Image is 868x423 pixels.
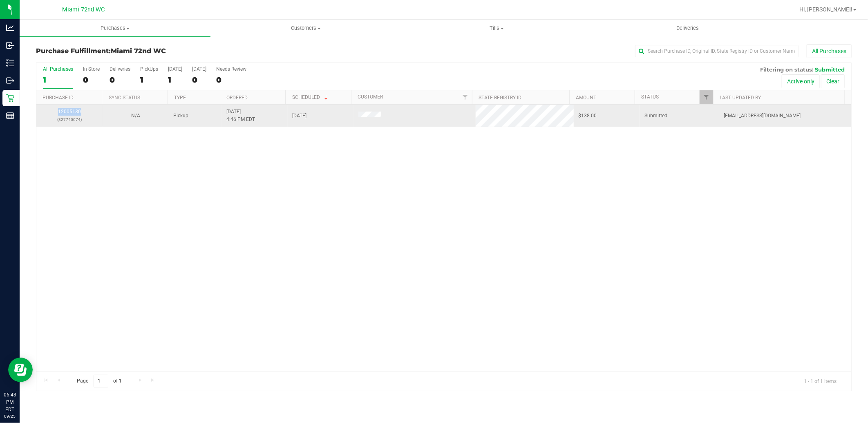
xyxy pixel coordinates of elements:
div: In Store [83,66,100,72]
div: [DATE] [168,66,182,72]
button: N/A [131,112,140,120]
button: Clear [821,74,845,88]
span: [EMAIL_ADDRESS][DOMAIN_NAME] [724,112,801,120]
a: Type [174,95,186,101]
p: (327740074) [41,116,98,123]
a: 12005130 [58,109,81,114]
a: Deliveries [592,20,783,37]
span: Hi, [PERSON_NAME]! [799,6,852,13]
p: 09/25 [4,413,16,419]
a: State Registry ID [479,95,522,101]
div: 0 [192,75,206,85]
div: Needs Review [216,66,246,72]
h3: Purchase Fulfillment: [36,47,308,55]
span: Customers [211,25,401,32]
inline-svg: Inventory [6,59,14,67]
div: 1 [140,75,158,85]
inline-svg: Retail [6,94,14,102]
a: Filter [700,90,713,104]
a: Sync Status [109,95,140,101]
a: Tills [401,20,592,37]
inline-svg: Analytics [6,24,14,32]
inline-svg: Outbound [6,76,14,85]
iframe: Resource center [8,358,33,382]
span: Tills [402,25,592,32]
a: Status [641,94,659,100]
div: 0 [110,75,130,85]
span: $138.00 [579,112,597,120]
span: Page of 1 [70,375,129,387]
span: Not Applicable [131,113,140,119]
div: [DATE] [192,66,206,72]
a: Ordered [226,95,248,101]
a: Filter [459,90,472,104]
a: Purchases [20,20,210,37]
span: Miami 72nd WC [62,6,105,13]
div: 1 [43,75,73,85]
span: [DATE] [293,112,307,120]
a: Customers [210,20,401,37]
button: All Purchases [807,44,852,58]
inline-svg: Reports [6,112,14,120]
button: Active only [782,74,820,88]
input: Search Purchase ID, Original ID, State Registry ID or Customer Name... [635,45,799,57]
div: 1 [168,75,182,85]
div: 0 [216,75,246,85]
div: 0 [83,75,100,85]
span: [DATE] 4:46 PM EDT [226,108,255,123]
span: Purchases [20,25,210,32]
span: Filtering on status: [760,66,813,73]
span: Miami 72nd WC [111,47,166,55]
span: Submitted [815,66,845,73]
a: Customer [358,94,383,100]
a: Purchase ID [43,95,74,101]
span: Deliveries [665,25,710,32]
span: Pickup [173,112,188,120]
span: Submitted [644,112,667,120]
div: All Purchases [43,66,73,72]
span: 1 - 1 of 1 items [797,375,843,387]
a: Scheduled [292,94,329,100]
div: Deliveries [110,66,130,72]
inline-svg: Inbound [6,41,14,49]
p: 06:43 PM EDT [4,391,16,413]
a: Last Updated By [720,95,761,101]
div: PickUps [140,66,158,72]
input: 1 [94,375,108,387]
a: Amount [576,95,596,101]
